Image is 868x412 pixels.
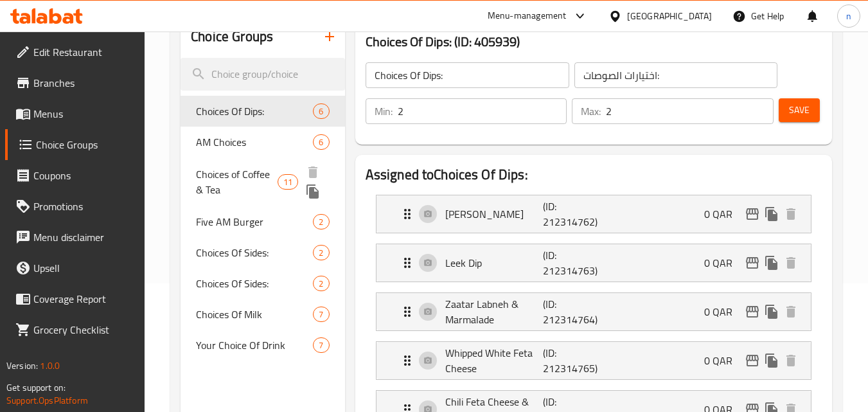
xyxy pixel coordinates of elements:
[543,199,608,229] p: (ID: 212314762)
[376,195,811,233] div: Expand
[314,278,328,290] span: 2
[181,96,344,127] div: Choices Of Dips:6
[376,244,811,282] div: Expand
[743,302,762,321] button: edit
[5,37,145,67] a: Edit Restaurant
[5,191,145,222] a: Promotions
[181,237,344,268] div: Choices Of Sides:2
[196,337,313,353] span: Your Choice Of Drink
[781,253,801,273] button: delete
[36,137,135,152] span: Choice Groups
[303,163,323,182] button: delete
[181,157,344,206] div: Choices of Coffee & Tea11deleteduplicate
[445,255,544,271] p: Leek Dip
[445,296,544,327] p: Zaatar Labneh & Marmalade
[5,253,145,283] a: Upsell
[5,283,145,314] a: Coverage Report
[376,293,811,330] div: Expand
[196,214,313,229] span: Five AM Burger
[779,98,820,122] button: Save
[781,302,801,321] button: delete
[33,229,135,245] span: Menu disclaimer
[781,351,801,370] button: delete
[5,98,145,129] a: Menus
[488,8,567,24] div: Menu-management
[445,345,544,376] p: Whipped White Feta Cheese
[762,302,781,321] button: duplicate
[181,127,344,157] div: AM Choices6
[313,134,329,150] div: Choices
[543,247,608,278] p: (ID: 212314763)
[376,342,811,379] div: Expand
[181,299,344,330] div: Choices Of Milk7
[704,304,743,319] p: 0 QAR
[181,268,344,299] div: Choices Of Sides:2
[33,260,135,276] span: Upsell
[33,75,135,91] span: Branches
[196,166,278,197] span: Choices of Coffee & Tea
[314,216,328,228] span: 2
[704,353,743,368] p: 0 QAR
[789,102,810,118] span: Save
[375,103,393,119] p: Min:
[846,9,851,23] span: n
[5,67,145,98] a: Branches
[33,199,135,214] span: Promotions
[366,336,822,385] li: Expand
[704,206,743,222] p: 0 QAR
[314,339,328,352] span: 7
[181,58,344,91] input: search
[191,27,273,46] h2: Choice Groups
[743,351,762,370] button: edit
[5,222,145,253] a: Menu disclaimer
[366,190,822,238] li: Expand
[5,314,145,345] a: Grocery Checklist
[33,44,135,60] span: Edit Restaurant
[5,160,145,191] a: Coupons
[181,206,344,237] div: Five AM Burger2
[278,176,297,188] span: 11
[314,247,328,259] span: 2
[6,357,38,374] span: Version:
[6,392,88,409] a: Support.OpsPlatform
[743,253,762,273] button: edit
[314,309,328,321] span: 7
[762,253,781,273] button: duplicate
[6,379,66,396] span: Get support on:
[196,307,313,322] span: Choices Of Milk
[627,9,712,23] div: [GEOGRAPHIC_DATA]
[33,168,135,183] span: Coupons
[196,103,313,119] span: Choices Of Dips:
[196,276,313,291] span: Choices Of Sides:
[743,204,762,224] button: edit
[366,31,822,52] h3: Choices Of Dips: (ID: 405939)
[781,204,801,224] button: delete
[181,330,344,361] div: Your Choice Of Drink7
[543,296,608,327] p: (ID: 212314764)
[33,291,135,307] span: Coverage Report
[366,238,822,287] li: Expand
[313,307,329,322] div: Choices
[33,322,135,337] span: Grocery Checklist
[581,103,601,119] p: Max:
[366,165,822,184] h2: Assigned to Choices Of Dips:
[196,245,313,260] span: Choices Of Sides:
[314,136,328,148] span: 6
[762,351,781,370] button: duplicate
[313,103,329,119] div: Choices
[704,255,743,271] p: 0 QAR
[543,345,608,376] p: (ID: 212314765)
[313,337,329,353] div: Choices
[445,206,544,222] p: [PERSON_NAME]
[33,106,135,121] span: Menus
[5,129,145,160] a: Choice Groups
[303,182,323,201] button: duplicate
[762,204,781,224] button: duplicate
[366,287,822,336] li: Expand
[40,357,60,374] span: 1.0.0
[196,134,313,150] span: AM Choices
[314,105,328,118] span: 6
[313,245,329,260] div: Choices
